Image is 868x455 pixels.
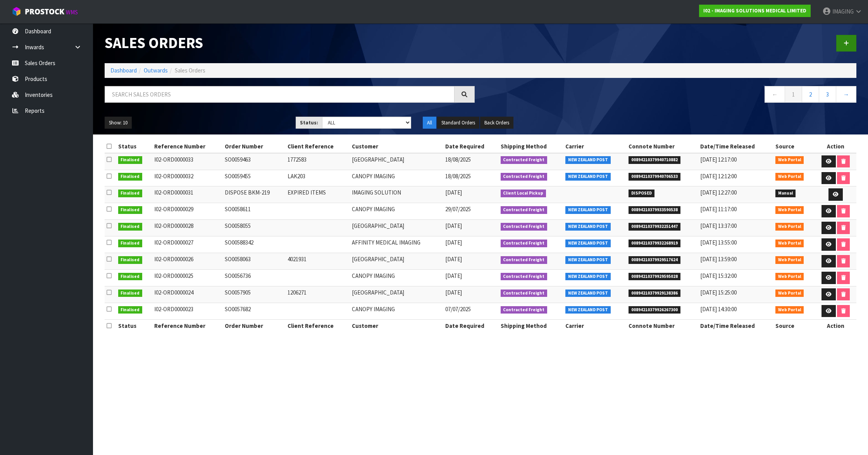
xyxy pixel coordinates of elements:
span: 00894210379929138386 [629,290,680,297]
span: 29/07/2025 [445,205,471,213]
td: 1772583 [286,153,350,170]
span: 18/08/2025 [445,156,471,163]
span: Web Portal [775,290,804,297]
span: 00894210379926267300 [629,306,680,314]
td: I02-ORD0000027 [152,236,223,253]
span: NEW ZEALAND POST [565,206,611,214]
th: Source [773,319,815,332]
span: Sales Orders [175,67,205,74]
img: cube-alt.png [12,7,21,16]
th: Reference Number [152,319,223,332]
span: 00894210379940706533 [629,173,680,181]
td: I02-ORD0000026 [152,253,223,270]
span: 00894210379932268919 [629,240,680,247]
th: Order Number [223,319,286,332]
span: Contracted Freight [501,156,548,164]
span: NEW ZEALAND POST [565,156,611,164]
span: Contracted Freight [501,256,548,264]
span: Finalised [118,206,143,214]
span: NEW ZEALAND POST [565,273,611,281]
span: Web Portal [775,240,804,247]
td: I02-ORD0000031 [152,186,223,203]
span: Contracted Freight [501,173,548,181]
th: Order Number [223,140,286,153]
th: Action [815,140,856,153]
span: Contracted Freight [501,273,548,281]
span: Finalised [118,306,143,314]
span: Web Portal [775,223,804,231]
td: I02-ORD0000024 [152,286,223,303]
span: Manual [775,190,796,197]
th: Date Required [443,140,499,153]
span: ProStock [25,7,64,17]
a: ← [765,86,785,103]
span: DISPOSED [629,190,654,197]
span: 00894210379929595028 [629,273,680,281]
a: 2 [802,86,819,103]
td: SO0057682 [223,303,286,319]
span: [DATE] 13:55:00 [700,239,737,246]
th: Date/Time Released [698,140,773,153]
th: Customer [350,319,443,332]
td: I02-ORD0000029 [152,203,223,220]
span: Web Portal [775,256,804,264]
span: [DATE] [445,255,462,263]
span: NEW ZEALAND POST [565,306,611,314]
span: [DATE] 14:30:00 [700,305,737,313]
button: Show: 10 [105,117,132,129]
span: 18/08/2025 [445,172,471,180]
th: Status [116,319,152,332]
button: Back Orders [480,117,513,129]
td: SO0058063 [223,253,286,270]
td: SO0057905 [223,286,286,303]
span: 00894210379932251447 [629,223,680,231]
td: CANOPY IMAGING [350,203,443,220]
span: Web Portal [775,306,804,314]
span: Finalised [118,273,143,281]
td: EXPIRED ITEMS [286,186,350,203]
td: [GEOGRAPHIC_DATA] [350,153,443,170]
span: [DATE] [445,289,462,296]
td: AFFINITY MEDICAL IMAGING [350,236,443,253]
span: Web Portal [775,206,804,214]
td: DISPOSE BKM-219 [223,186,286,203]
td: [GEOGRAPHIC_DATA] [350,220,443,236]
span: [DATE] [445,189,462,196]
span: Contracted Freight [501,206,548,214]
td: SO0058055 [223,220,286,236]
th: Shipping Method [499,319,564,332]
td: I02-ORD0000023 [152,303,223,319]
th: Shipping Method [499,140,564,153]
th: Connote Number [627,319,698,332]
span: Contracted Freight [501,240,548,247]
strong: I02 - IMAGING SOLUTIONS MEDICAL LIMITED [703,7,806,14]
span: NEW ZEALAND POST [565,240,611,247]
span: [DATE] 12:17:00 [700,156,737,163]
span: Contracted Freight [501,290,548,297]
td: I02-ORD0000033 [152,153,223,170]
span: [DATE] 12:27:00 [700,189,737,196]
th: Client Reference [286,140,350,153]
span: Finalised [118,290,143,297]
span: NEW ZEALAND POST [565,290,611,297]
td: SO0058611 [223,203,286,220]
span: [DATE] 11:17:00 [700,205,737,213]
td: I02-ORD0000032 [152,170,223,186]
a: → [836,86,856,103]
span: 00894210379929517624 [629,256,680,264]
th: Carrier [563,319,627,332]
th: Status [116,140,152,153]
span: IMAGING [832,8,854,15]
span: NEW ZEALAND POST [565,173,611,181]
span: Finalised [118,256,143,264]
th: Reference Number [152,140,223,153]
small: WMS [66,9,78,16]
td: SO0056736 [223,270,286,286]
th: Source [773,140,815,153]
a: Outwards [144,67,168,74]
a: 1 [785,86,802,103]
span: Web Portal [775,273,804,281]
td: I02-ORD0000028 [152,220,223,236]
td: [GEOGRAPHIC_DATA] [350,286,443,303]
td: CANOPY IMAGING [350,170,443,186]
